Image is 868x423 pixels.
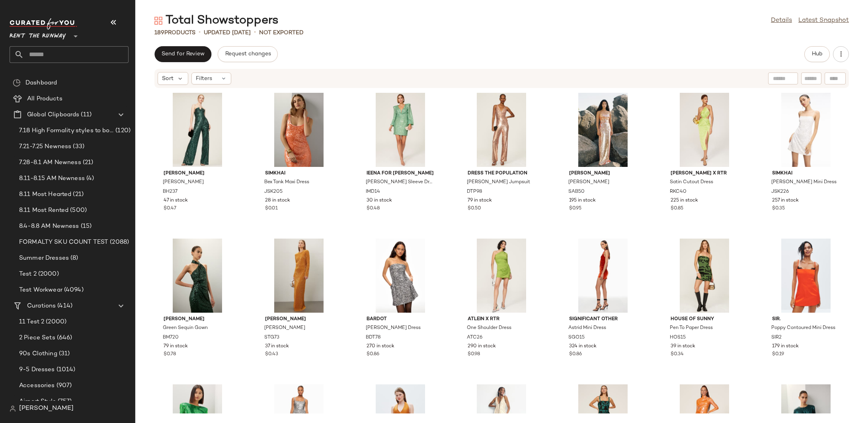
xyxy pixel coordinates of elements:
span: One Shoulder Dress [467,325,511,332]
span: (8) [69,254,78,263]
img: RKC40.jpg [664,93,745,167]
span: Test Workwear [19,286,62,295]
span: 28 in stock [265,197,290,204]
span: $0.19 [772,351,784,358]
span: (31) [57,349,70,358]
span: 8.11 Most Hearted [19,190,71,199]
span: (21) [71,190,84,199]
span: (757) [56,397,72,406]
span: $0.85 [671,205,683,212]
span: JSK205 [264,188,283,196]
span: BDT78 [366,334,381,341]
span: [PERSON_NAME] [264,325,305,332]
span: Send for Review [161,51,205,57]
span: 79 in stock [164,343,188,350]
button: Send for Review [154,46,211,62]
span: House of Sunny [671,316,738,323]
span: DTP98 [467,188,482,196]
img: STG73.jpg [259,239,339,313]
span: 7.18 High Formality styles to boost [19,126,114,135]
img: BDT78.jpg [360,239,441,313]
span: Significant Other [569,316,637,323]
span: Sort [162,74,174,83]
span: $0.86 [569,351,582,358]
span: $0.78 [164,351,176,358]
div: Products [154,29,195,37]
a: Latest Snapshot [798,16,849,25]
img: BH237.jpg [157,93,238,167]
span: Dashboard [25,78,57,88]
span: 90s Clothing [19,349,57,358]
span: (2000) [44,317,66,327]
span: [PERSON_NAME] [19,404,74,413]
span: Ieena for [PERSON_NAME] [367,170,434,177]
span: (33) [71,142,84,151]
span: (4094) [62,286,84,295]
img: HOS15.jpg [664,239,745,313]
span: (120) [114,126,131,135]
img: ATC26.jpg [461,239,542,313]
span: 290 in stock [468,343,496,350]
span: $0.47 [164,205,176,212]
span: Filters [196,74,212,83]
img: DTP98.jpg [461,93,542,167]
img: SAB50.jpg [563,93,643,167]
p: Not Exported [259,29,304,37]
span: SIMKHAI [772,170,840,177]
span: (414) [56,302,72,311]
span: Satin Cutout Dress [670,179,713,186]
span: (21) [81,158,94,167]
p: updated [DATE] [204,29,251,37]
span: Pen To Paper Dress [670,325,713,332]
span: Astrid Mini Dress [568,325,606,332]
button: Request changes [218,46,277,62]
button: Hub [804,46,830,62]
img: svg%3e [154,17,162,25]
span: HOS15 [670,334,686,341]
span: 2 Piece Sets [19,333,55,343]
span: BH237 [163,188,178,196]
span: $0.34 [671,351,684,358]
span: Dress The Population [468,170,535,177]
span: Airport Style [19,397,56,406]
span: [PERSON_NAME] Mini Dress [771,179,837,186]
span: Accessories [19,381,55,390]
span: Poppy Contoured Mini Dress [771,325,835,332]
span: RKC40 [670,188,687,196]
span: SGO15 [568,334,585,341]
span: ATC26 [467,334,482,341]
span: [PERSON_NAME] [164,170,231,177]
span: [PERSON_NAME] [569,170,637,177]
span: SIMKHAI [265,170,333,177]
span: SIR2 [771,334,782,341]
img: svg%3e [10,405,16,412]
span: Curations [27,302,56,311]
span: 8.11-8.15 AM Newness [19,174,85,183]
span: (907) [55,381,72,390]
span: Green Sequin Gown [163,325,208,332]
span: All Products [27,94,62,104]
span: Rent the Runway [10,27,66,41]
span: Bex Tank Maxi Dress [264,179,309,186]
span: 79 in stock [468,197,492,204]
img: JSK205.jpg [259,93,339,167]
span: 37 in stock [265,343,289,350]
span: $0.35 [772,205,785,212]
span: • [199,28,201,37]
span: 257 in stock [772,197,799,204]
span: Hub [811,51,823,57]
span: 189 [154,30,164,36]
span: [PERSON_NAME] Dress [366,325,421,332]
span: 7.28-8.1 AM Newness [19,158,81,167]
span: Test 2 [19,270,37,279]
span: 195 in stock [569,197,596,204]
div: Total Showstoppers [154,13,279,29]
span: (1014) [55,365,76,374]
span: SIR. [772,316,840,323]
span: [PERSON_NAME] [568,179,609,186]
span: 179 in stock [772,343,799,350]
span: $0.48 [367,205,380,212]
span: JSK226 [771,188,789,196]
span: (2000) [37,270,59,279]
span: 270 in stock [367,343,394,350]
